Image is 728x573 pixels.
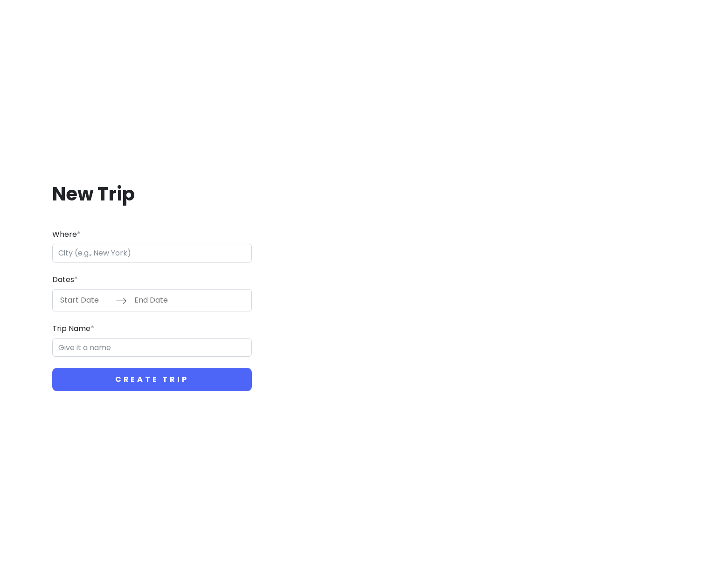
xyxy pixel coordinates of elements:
[52,368,252,391] button: Create Trip
[55,290,116,311] input: Start Date
[52,228,81,241] label: Where
[52,338,252,357] input: Give it a name
[52,274,78,286] label: Dates
[52,182,252,206] h1: New Trip
[52,323,94,335] label: Trip Name
[129,290,190,311] input: End Date
[52,244,252,262] input: City (e.g., New York)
